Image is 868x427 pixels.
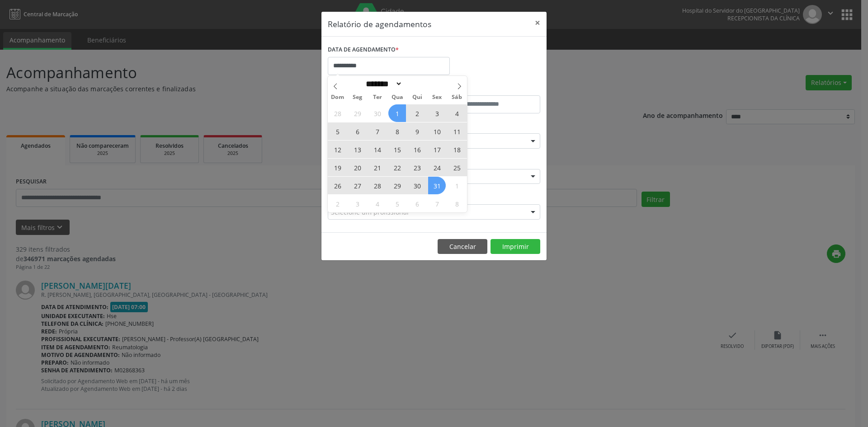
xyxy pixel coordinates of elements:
[387,94,407,100] span: Qua
[349,159,366,176] span: Outubro 20, 2025
[328,43,399,57] label: DATA DE AGENDAMENTO
[388,104,406,122] span: Outubro 1, 2025
[448,122,466,140] span: Outubro 11, 2025
[408,104,426,122] span: Outubro 2, 2025
[428,122,446,140] span: Outubro 10, 2025
[448,195,466,212] span: Novembro 8, 2025
[329,104,346,122] span: Setembro 28, 2025
[388,141,406,158] span: Outubro 15, 2025
[428,195,446,212] span: Novembro 7, 2025
[328,94,348,100] span: Dom
[428,104,446,122] span: Outubro 3, 2025
[407,94,427,100] span: Qui
[438,239,487,254] button: Cancelar
[349,122,366,140] span: Outubro 6, 2025
[428,141,446,158] span: Outubro 17, 2025
[329,159,346,176] span: Outubro 19, 2025
[388,159,406,176] span: Outubro 22, 2025
[428,177,446,194] span: Outubro 31, 2025
[368,159,386,176] span: Outubro 21, 2025
[408,177,426,194] span: Outubro 30, 2025
[349,195,366,212] span: Novembro 3, 2025
[448,159,466,176] span: Outubro 25, 2025
[368,141,386,158] span: Outubro 14, 2025
[368,122,386,140] span: Outubro 7, 2025
[408,141,426,158] span: Outubro 16, 2025
[428,159,446,176] span: Outubro 24, 2025
[402,79,432,89] input: Year
[491,239,540,254] button: Imprimir
[348,94,368,100] span: Seg
[388,195,406,212] span: Novembro 5, 2025
[329,122,346,140] span: Outubro 5, 2025
[329,195,346,212] span: Novembro 2, 2025
[331,207,409,217] span: Selecione um profissional
[349,177,366,194] span: Outubro 27, 2025
[408,195,426,212] span: Novembro 6, 2025
[427,94,447,100] span: Sex
[329,141,346,158] span: Outubro 12, 2025
[448,141,466,158] span: Outubro 18, 2025
[349,141,366,158] span: Outubro 13, 2025
[388,122,406,140] span: Outubro 8, 2025
[408,159,426,176] span: Outubro 23, 2025
[408,122,426,140] span: Outubro 9, 2025
[363,79,402,89] select: Month
[448,104,466,122] span: Outubro 4, 2025
[349,104,366,122] span: Setembro 29, 2025
[447,94,467,100] span: Sáb
[368,177,386,194] span: Outubro 28, 2025
[368,94,387,100] span: Ter
[328,18,431,30] h5: Relatório de agendamentos
[368,104,386,122] span: Setembro 30, 2025
[448,177,466,194] span: Novembro 1, 2025
[388,177,406,194] span: Outubro 29, 2025
[528,12,547,34] button: Close
[436,81,540,95] label: ATÉ
[368,195,386,212] span: Novembro 4, 2025
[329,177,346,194] span: Outubro 26, 2025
